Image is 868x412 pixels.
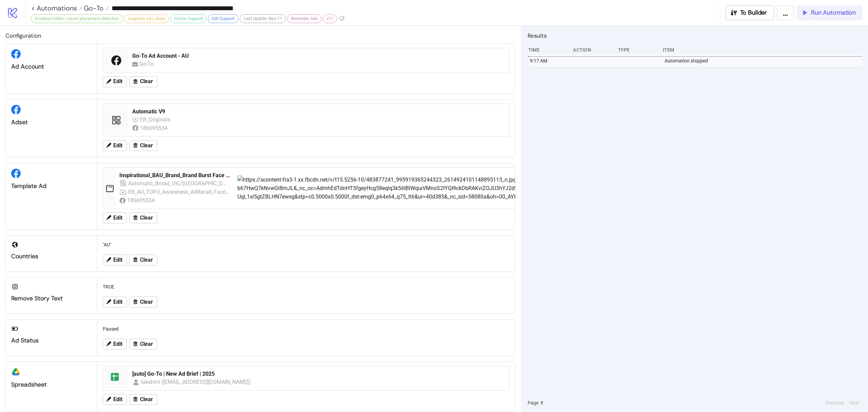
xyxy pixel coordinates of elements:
div: GDrive Support [170,14,206,23]
div: 186695534 [127,196,156,205]
h2: Configuration [5,31,515,40]
button: Edit [103,297,127,307]
button: Edit [103,255,127,265]
button: Clear [130,255,157,265]
span: Clear [140,257,153,263]
button: Clear [130,297,157,307]
button: Previous [824,399,846,407]
div: Action [572,43,612,56]
button: Clear [130,394,157,405]
span: Clear [140,143,153,149]
div: Go-To [139,60,156,68]
button: Clear [130,140,157,151]
button: Next [847,399,861,407]
div: Type [617,43,657,56]
div: Automatic V9 [132,108,505,115]
div: ER_Originals [140,115,172,124]
div: Supports Ad Labels [124,14,169,23]
span: To Builder [740,9,767,17]
span: Edit [113,78,122,85]
button: Edit [103,140,127,151]
button: ... [777,5,794,20]
span: Clear [140,78,153,85]
button: Edit [103,339,127,350]
span: Page [528,399,538,407]
div: Template Ad [11,182,92,190]
div: Countries [11,252,92,260]
button: Clear [130,76,157,87]
div: 186695534 [140,124,169,132]
div: [auto] Go-To | New Ad Brief | 2025 [132,370,505,378]
span: Edit [113,396,122,402]
span: Clear [140,396,153,402]
div: ER_AU_TOFU_Awareness_AdRecall_FaceHero | Brand Burst 4 VIC, [GEOGRAPHIC_DATA], [GEOGRAPHIC_DATA] [128,188,229,196]
span: Run Automation [811,9,856,17]
div: Time [528,43,568,56]
div: 9:17 AM [529,54,569,67]
div: lakshmi ([EMAIL_ADDRESS][DOMAIN_NAME]) [141,378,251,386]
span: Edit [113,341,122,347]
div: Inspirational_BAU_Brand_Brand Burst Face Hero_LoFi_Video_20250317_AU [119,172,232,179]
span: Edit [113,143,122,149]
div: Automatic_Broad_VIC/[GEOGRAPHIC_DATA]/[GEOGRAPHIC_DATA]-55_AdRecall [128,179,229,188]
button: Edit [103,76,127,87]
span: Clear [140,341,153,347]
span: Go-To [82,4,103,13]
span: Edit [113,257,122,263]
div: Automation stopped [664,54,864,67]
div: Paused [100,322,512,335]
button: To Builder [726,5,774,20]
span: Edit [113,299,122,305]
div: Remove Story Text [11,295,92,302]
div: Item [662,43,863,56]
span: Clear [140,215,153,221]
a: Go-To [82,5,108,12]
div: Last Update: Nov-11 [240,14,286,23]
button: Edit [103,394,127,405]
button: Clear [130,212,157,223]
button: 1 [538,399,545,407]
a: < Automations [31,5,82,12]
span: Clear [140,299,153,305]
div: Reminder Ads [287,14,321,23]
button: Clear [130,339,157,350]
img: https://scontent-fra3-1.xx.fbcdn.net/v/t15.5256-10/483877241_995919365244323_2614924101148895113_... [237,175,763,201]
button: Run Automation [797,5,863,20]
button: Edit [103,212,127,223]
div: Edit Support [208,14,238,23]
div: Ad Account [11,63,92,71]
div: Dropbox Folder / Asset placement detection [31,14,123,23]
div: "AU" [100,238,512,251]
div: TRUE [100,280,512,293]
div: Adset [11,118,92,126]
div: Ad Status [11,337,92,344]
span: Edit [113,215,122,221]
div: v11 [323,14,337,23]
div: Spreadsheet [11,381,92,389]
div: Go-To Ad Account - AU [132,52,505,60]
h2: Results [528,31,863,40]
